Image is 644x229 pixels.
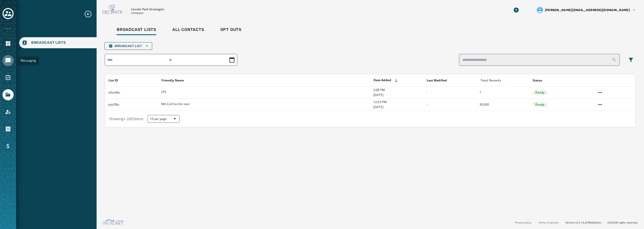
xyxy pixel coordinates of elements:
[84,10,96,18] button: Expand sub nav menu
[373,105,423,109] span: [DATE]
[3,123,14,134] a: Navigate to Orders
[104,42,152,50] button: Broadcast List
[423,99,476,111] td: -
[109,116,143,121] span: Showing 1 - 2 of 2 items
[105,99,158,111] td: jztyl58o
[373,93,423,97] span: [DATE]
[3,106,14,117] a: Navigate to Account
[3,89,14,100] a: Navigate to Files
[3,55,14,66] a: Navigate to Messaging
[480,78,529,82] div: Total Records
[535,90,544,95] span: Ready
[3,141,14,152] a: Navigate to Billing
[531,76,544,84] button: Sort by [object Object]
[575,221,603,224] span: v2.5.14_b7f560e62e3347fd09829e8ac9922915a95fe427
[216,25,246,36] a: Opt Outs
[535,103,544,107] span: Ready
[106,76,120,84] button: Sort by [object Object]
[161,102,189,106] span: MA-Cell-list-for-text
[159,76,186,84] button: Sort by [object Object]
[172,27,204,32] span: All Contacts
[18,57,39,65] div: Messaging
[117,27,156,32] span: Broadcast Lists
[545,8,630,12] span: [PERSON_NAME][EMAIL_ADDRESS][DOMAIN_NAME]
[373,100,423,104] span: 12:03 PM
[515,221,531,224] a: Privacy policy
[476,99,530,111] td: 30,000
[3,72,14,83] a: Navigate to Surveys
[538,221,558,224] a: Terms of service
[168,25,208,36] a: All Contacts
[105,86,158,99] td: u5iadlbc
[147,115,180,123] button: 10 per page
[31,40,66,45] span: Broadcast Lists
[161,90,166,94] span: LPS
[131,11,144,15] p: xnmqcjwx
[476,86,530,99] td: 1
[19,37,97,48] a: Navigate to Broadcast Lists
[512,6,521,15] button: Download Menu
[109,44,148,48] span: Broadcast List
[372,76,400,84] button: Sort by [object Object]
[3,8,14,19] button: Toggle account select drawer
[220,27,242,32] span: Opt Outs
[565,221,603,224] span: Version
[373,88,423,92] span: 2:08 PM
[423,86,476,99] td: -
[3,38,14,49] a: Navigate to Home
[131,7,164,11] p: Lincoln Park Strategies
[607,221,638,224] span: © 2025 All rights reserved.
[626,55,636,65] button: Filters menu
[150,117,177,121] span: 10 per page
[113,25,160,36] a: Broadcast Lists
[425,76,449,84] button: Sort by [object Object]
[535,5,638,15] button: User settings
